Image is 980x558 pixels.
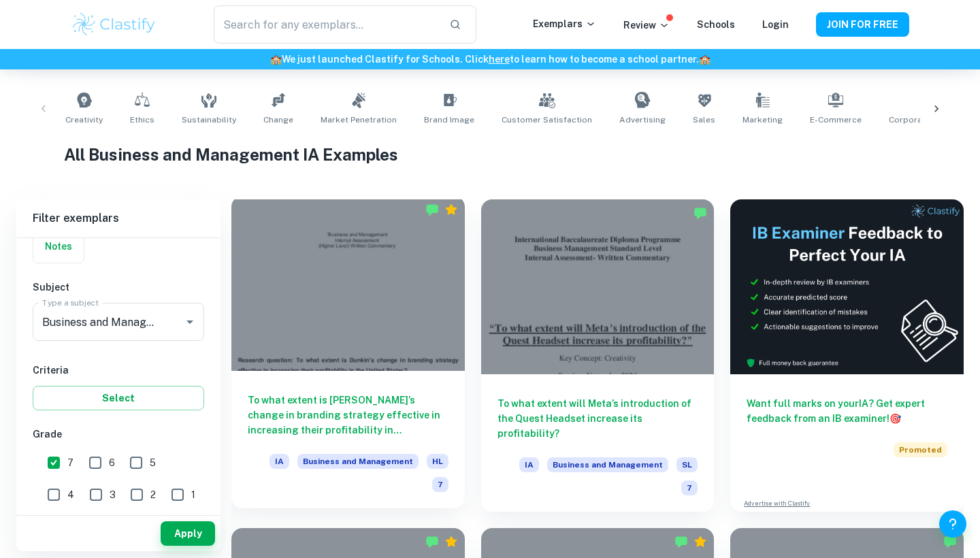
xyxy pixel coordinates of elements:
[939,510,966,538] button: Help and Feedback
[889,114,979,126] span: Corporate Profitability
[33,427,204,442] h6: Grade
[744,499,810,508] a: Advertise with Clastify
[150,487,156,502] span: 2
[150,455,156,470] span: 5
[816,12,909,37] button: JOIN FOR FREE
[33,363,204,378] h6: Criteria
[444,535,458,548] div: Premium
[425,203,439,216] img: Marked
[33,386,204,410] button: Select
[762,19,789,30] a: Login
[943,535,957,548] img: Marked
[730,199,964,374] img: Thumbnail
[481,199,715,512] a: To what extent will Meta’s introduction of the Quest Headset increase its profitability?IABusines...
[16,199,220,237] h6: Filter exemplars
[674,535,688,548] img: Marked
[269,454,289,469] span: IA
[533,16,596,31] p: Exemplars
[248,393,448,438] h6: To what extent is [PERSON_NAME]’s change in branding strategy effective in increasing their profi...
[894,442,947,457] span: Promoted
[191,487,195,502] span: 1
[810,114,862,126] span: E-commerce
[623,18,670,33] p: Review
[214,5,438,44] input: Search for any exemplars...
[699,54,710,65] span: 🏫
[497,396,698,441] h6: To what extent will Meta’s introduction of the Quest Headset increase its profitability?
[519,457,539,472] span: IA
[425,535,439,548] img: Marked
[42,297,99,308] label: Type a subject
[676,457,698,472] span: SL
[297,454,419,469] span: Business and Management
[110,487,116,502] span: 3
[71,11,157,38] img: Clastify logo
[180,312,199,331] button: Open
[444,203,458,216] div: Premium
[681,480,698,495] span: 7
[619,114,666,126] span: Advertising
[424,114,474,126] span: Brand Image
[109,455,115,470] span: 6
[693,535,707,548] div: Premium
[489,54,510,65] a: here
[693,206,707,220] img: Marked
[889,413,901,424] span: 🎯
[432,477,448,492] span: 7
[693,114,715,126] span: Sales
[65,114,103,126] span: Creativity
[747,396,947,426] h6: Want full marks on your IA ? Get expert feedback from an IB examiner!
[130,114,154,126] span: Ethics
[3,52,977,67] h6: We just launched Clastify for Schools. Click to learn how to become a school partner.
[231,199,465,512] a: To what extent is [PERSON_NAME]’s change in branding strategy effective in increasing their profi...
[742,114,783,126] span: Marketing
[67,455,73,470] span: 7
[67,487,74,502] span: 4
[427,454,448,469] span: HL
[161,521,215,546] button: Apply
[502,114,592,126] span: Customer Satisfaction
[321,114,397,126] span: Market Penetration
[697,19,735,30] a: Schools
[270,54,282,65] span: 🏫
[730,199,964,512] a: Want full marks on yourIA? Get expert feedback from an IB examiner!PromotedAdvertise with Clastify
[263,114,293,126] span: Change
[33,280,204,295] h6: Subject
[64,142,917,167] h1: All Business and Management IA Examples
[33,230,84,263] button: Notes
[547,457,668,472] span: Business and Management
[182,114,236,126] span: Sustainability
